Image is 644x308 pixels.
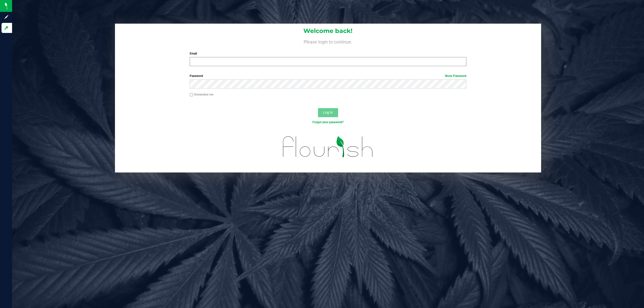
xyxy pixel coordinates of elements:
label: Remember me [190,92,213,97]
span: Log In [323,110,333,114]
input: Remember me [190,93,193,97]
img: flourish_logo.svg [275,130,381,164]
inline-svg: Sign up [4,15,9,20]
inline-svg: Log in [4,25,9,30]
a: Forgot your password? [312,120,344,124]
h1: Welcome back! [115,28,541,34]
h4: Please login to continue. [115,38,541,44]
span: Password [190,74,203,78]
label: Email [190,51,466,56]
button: Log In [318,108,338,117]
a: Show Password [445,74,466,78]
